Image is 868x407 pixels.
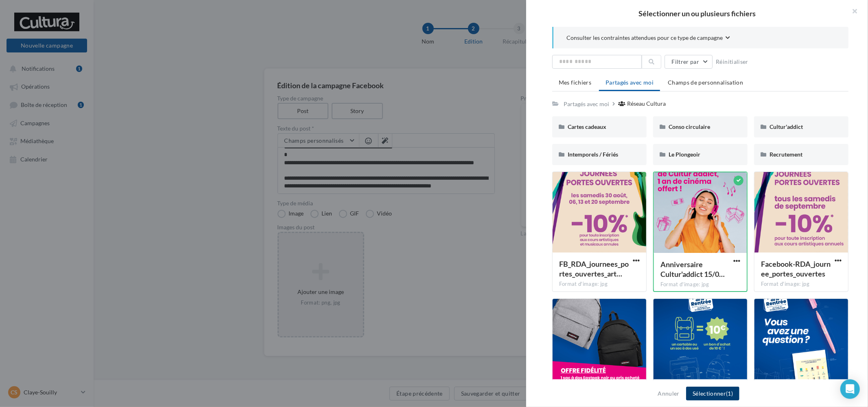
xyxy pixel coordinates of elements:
[539,10,855,17] h2: Sélectionner un ou plusieurs fichiers
[665,55,713,69] button: Filtrer par
[761,259,831,278] span: Facebook-RDA_journee_portes_ouvertes
[726,390,733,397] span: (1)
[660,260,725,279] span: Anniversaire Cultur'addict 15/09 au 28/09
[559,79,591,86] span: Mes fichiers
[713,57,752,67] button: Réinitialiser
[686,387,739,400] button: Sélectionner(1)
[564,100,609,108] div: Partagés avec moi
[669,151,700,158] span: Le Plongeoir
[840,379,860,399] div: Open Intercom Messenger
[627,100,666,108] div: Réseau Cultura
[606,79,654,86] span: Partagés avec moi
[566,33,730,44] button: Consulter les contraintes attendues pour ce type de campagne
[668,79,743,86] span: Champs de personnalisation
[770,151,802,158] span: Recrutement
[559,281,640,288] div: Format d'image: jpg
[660,281,740,288] div: Format d'image: jpg
[568,151,618,158] span: Intemporels / Fériés
[761,281,842,288] div: Format d'image: jpg
[559,259,629,278] span: FB_RDA_journees_portes_ouvertes_art et musique
[770,123,803,130] span: Cultur'addict
[669,123,710,130] span: Conso circulaire
[568,123,606,130] span: Cartes cadeaux
[566,34,723,42] span: Consulter les contraintes attendues pour ce type de campagne
[655,389,683,398] button: Annuler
